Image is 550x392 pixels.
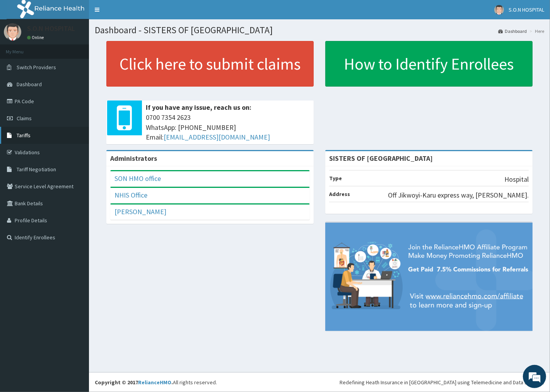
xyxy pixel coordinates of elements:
[17,132,31,139] span: Tariffs
[329,191,350,198] b: Address
[110,154,157,163] b: Administrators
[329,175,342,182] b: Type
[45,97,107,176] span: We're online!
[4,211,147,238] textarea: Type your message and hit 'Enter'
[329,154,433,163] strong: SISTERS OF [GEOGRAPHIC_DATA]
[4,23,21,41] img: User Image
[95,379,173,386] strong: Copyright © 2017 .
[114,174,161,183] a: SON HMO office
[340,378,544,386] div: Redefining Heath Insurance in [GEOGRAPHIC_DATA] using Telemedicine and Data Science!
[528,28,544,34] li: Here
[27,25,75,32] p: S.O.N HOSPITAL
[27,35,46,40] a: Online
[89,372,550,392] footer: All rights reserved.
[509,6,544,13] span: S.O.N HOSPITAL
[498,28,527,34] a: Dashboard
[14,39,31,58] img: d_794563401_company_1708531726252_794563401
[17,64,56,71] span: Switch Providers
[504,174,529,184] p: Hospital
[127,4,145,22] div: Minimize live chat window
[164,133,270,141] a: [EMAIL_ADDRESS][DOMAIN_NAME]
[106,41,314,87] a: Click here to submit claims
[388,190,529,200] p: Off Jikwoyi-Karu express way, [PERSON_NAME].
[17,81,42,88] span: Dashboard
[146,103,251,112] b: If you have any issue, reach us on:
[114,207,166,216] a: [PERSON_NAME]
[138,379,171,386] a: RelianceHMO
[325,41,533,87] a: How to Identify Enrollees
[325,223,533,331] img: provider-team-banner.png
[494,5,504,15] img: User Image
[17,115,32,122] span: Claims
[146,112,310,142] span: 0700 7354 2623 WhatsApp: [PHONE_NUMBER] Email:
[17,166,56,173] span: Tariff Negotiation
[114,191,147,199] a: NHIS Office
[95,25,544,35] h1: Dashboard - SISTERS OF [GEOGRAPHIC_DATA]
[40,43,130,53] div: Chat with us now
